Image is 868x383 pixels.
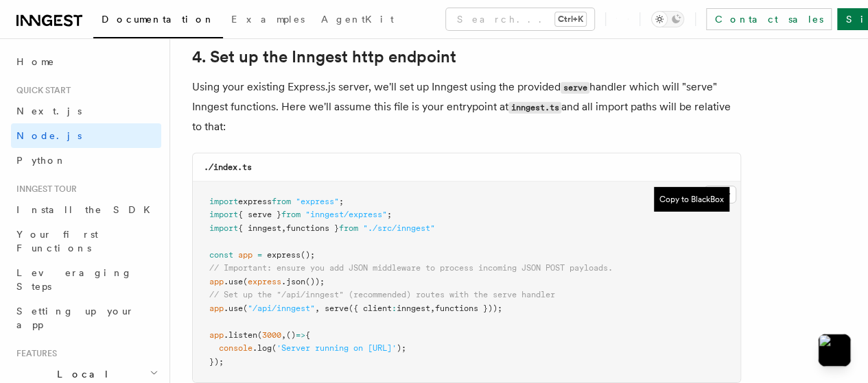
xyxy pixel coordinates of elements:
span: Quick start [11,85,71,96]
span: "./src/inngest" [363,223,435,233]
span: functions } [286,223,339,233]
a: AgentKit [313,4,402,37]
code: serve [561,82,589,94]
span: .listen [224,330,257,340]
span: , [281,330,286,340]
span: inngest [397,304,430,313]
button: Copy to BlackBox [654,187,729,212]
span: serve [325,304,349,313]
span: 'Server running on [URL]' [277,343,397,353]
span: Install the SDK [16,204,159,215]
span: Leveraging Steps [16,267,132,292]
span: 3000 [262,330,281,340]
span: ; [339,197,344,206]
span: , [430,304,435,313]
span: Setting up your app [16,306,134,330]
span: Node.js [16,130,82,141]
code: inngest.ts [508,102,561,114]
span: .use [224,304,243,313]
span: "express" [296,197,339,206]
span: ( [257,330,262,340]
a: Contact sales [706,8,832,30]
span: from [272,197,291,206]
span: .log [253,343,272,353]
span: import [209,223,238,233]
a: Setting up your app [11,299,161,337]
span: (); [301,250,315,260]
code: ./index.ts [204,162,252,172]
span: app [209,330,224,340]
span: .use [224,277,243,286]
span: const [209,250,233,260]
span: Examples [231,14,305,25]
span: "inngest/express" [305,210,387,219]
span: ( [272,343,277,353]
span: import [209,210,238,219]
span: : [392,304,397,313]
span: Python [16,155,67,166]
a: Node.js [11,123,161,148]
span: express [248,277,281,286]
span: { inngest [238,223,281,233]
span: ({ client [349,304,392,313]
a: Install the SDK [11,197,161,222]
span: app [209,304,224,313]
a: Python [11,148,161,173]
span: app [209,277,224,286]
span: ); [397,343,406,353]
span: Home [16,55,55,69]
span: () [286,330,296,340]
a: Documentation [93,4,223,38]
span: , [315,304,320,313]
span: from [281,210,301,219]
span: functions })); [435,304,502,313]
span: from [339,223,358,233]
span: = [257,250,262,260]
span: ( [243,277,248,286]
kbd: Ctrl+K [555,12,586,26]
span: import [209,197,238,206]
span: , [281,223,286,233]
button: Toggle dark mode [651,11,684,27]
span: "/api/inngest" [248,304,315,313]
a: Examples [223,4,313,37]
span: Documentation [102,14,215,25]
span: // Set up the "/api/inngest" (recommended) routes with the serve handler [209,290,555,299]
span: express [238,197,272,206]
span: }); [209,357,224,367]
span: { [305,330,310,340]
a: Leveraging Steps [11,260,161,299]
span: Your first Functions [16,229,98,254]
span: express [267,250,301,260]
span: ()); [305,277,325,286]
span: Features [11,348,57,359]
span: .json [281,277,305,286]
span: app [238,250,253,260]
a: 4. Set up the Inngest http endpoint [192,47,456,66]
span: console [219,343,253,353]
span: ( [243,304,248,313]
a: Next.js [11,99,161,123]
button: Search...Ctrl+K [446,8,594,30]
span: Inngest tour [11,184,77,195]
span: { serve } [238,210,281,219]
a: Home [11,49,161,74]
span: => [296,330,305,340]
p: Using your existing Express.js server, we'll set up Inngest using the provided handler which will... [192,77,741,136]
span: ; [387,210,392,219]
span: // Important: ensure you add JSON middleware to process incoming JSON POST payloads. [209,263,613,273]
span: AgentKit [321,14,394,25]
span: Next.js [16,106,82,116]
a: Your first Functions [11,222,161,260]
